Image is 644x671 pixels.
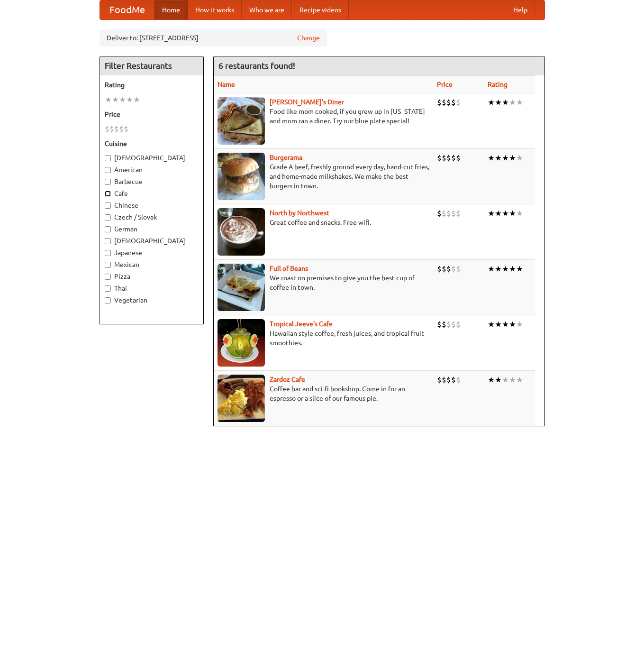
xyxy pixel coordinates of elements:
[119,94,126,105] li: ★
[451,319,456,330] li: $
[119,124,124,134] li: $
[218,81,235,88] a: Name
[451,264,456,274] li: $
[270,154,302,161] a: Burgerama
[270,98,344,106] a: [PERSON_NAME]'s Diner
[126,94,133,105] li: ★
[105,201,199,210] label: Chinese
[451,375,456,385] li: $
[105,139,199,148] h5: Cuisine
[446,208,451,219] li: $
[446,264,451,274] li: $
[502,208,509,219] li: ★
[495,319,502,330] li: ★
[270,265,308,272] a: Full of Beans
[488,264,495,274] li: ★
[495,375,502,385] li: ★
[105,124,109,134] li: $
[442,208,446,219] li: $
[442,264,446,274] li: $
[105,285,111,292] input: Thai
[509,153,516,163] li: ★
[292,0,349,19] a: Recipe videos
[105,260,199,269] label: Mexican
[488,81,508,88] a: Rating
[437,319,442,330] li: $
[456,97,461,108] li: $
[442,375,446,385] li: $
[456,375,461,385] li: $
[516,208,523,219] li: ★
[105,165,199,175] label: American
[218,208,265,256] img: north.jpg
[442,97,446,108] li: $
[105,214,111,221] input: Czech / Slovak
[105,153,199,163] label: [DEMOGRAPHIC_DATA]
[218,384,429,403] p: Coffee bar and sci-fi bookshop. Come in for an espresso or a slice of our famous pie.
[105,295,199,305] label: Vegetarian
[437,208,442,219] li: $
[442,319,446,330] li: $
[105,191,111,197] input: Cafe
[105,202,111,209] input: Chinese
[488,97,495,108] li: ★
[516,319,523,330] li: ★
[218,162,429,191] p: Grade A beef, freshly ground every day, hand-cut fries, and home-made milkshakes. We make the bes...
[105,297,111,303] input: Vegetarian
[270,209,329,217] a: North by Northwest
[105,224,199,234] label: German
[218,273,429,292] p: We roast on premises to give you the best cup of coffee in town.
[218,107,429,126] p: Food like mom cooked, if you grew up in [US_STATE] and mom ran a diner. Try our blue plate special!
[509,375,516,385] li: ★
[516,97,523,108] li: ★
[509,319,516,330] li: ★
[105,226,111,232] input: German
[495,264,502,274] li: ★
[516,264,523,274] li: ★
[105,177,199,186] label: Barbecue
[509,208,516,219] li: ★
[105,274,111,280] input: Pizza
[502,153,509,163] li: ★
[105,155,111,161] input: [DEMOGRAPHIC_DATA]
[451,153,456,163] li: $
[451,208,456,219] li: $
[509,97,516,108] li: ★
[516,153,523,163] li: ★
[446,153,451,163] li: $
[218,218,429,227] p: Great coffee and snacks. Free wifi.
[218,264,265,311] img: beans.jpg
[495,208,502,219] li: ★
[456,153,461,163] li: $
[437,97,442,108] li: $
[502,97,509,108] li: ★
[270,320,333,328] a: Tropical Jeeve's Cafe
[218,61,295,70] ng-pluralize: 6 restaurants found!
[297,33,320,43] a: Change
[437,375,442,385] li: $
[451,97,456,108] li: $
[502,264,509,274] li: ★
[488,375,495,385] li: ★
[100,56,203,75] h4: Filter Restaurants
[442,153,446,163] li: $
[446,375,451,385] li: $
[105,212,199,222] label: Czech / Slovak
[105,236,199,246] label: [DEMOGRAPHIC_DATA]
[105,250,111,256] input: Japanese
[437,153,442,163] li: $
[105,110,199,119] h5: Price
[105,248,199,257] label: Japanese
[495,97,502,108] li: ★
[218,153,265,200] img: burgerama.jpg
[456,208,461,219] li: $
[105,238,111,244] input: [DEMOGRAPHIC_DATA]
[124,124,128,134] li: $
[100,29,327,46] div: Deliver to: [STREET_ADDRESS]
[509,264,516,274] li: ★
[437,264,442,274] li: $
